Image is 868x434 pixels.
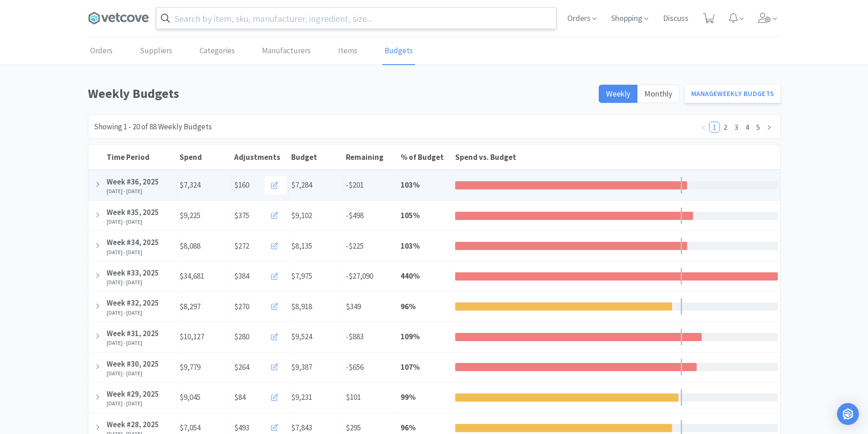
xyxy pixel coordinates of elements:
[336,37,360,65] a: Items
[107,419,175,431] div: Week #28, 2025
[742,122,753,133] li: 4
[685,85,781,103] a: ManageWeekly Budgets
[107,219,175,225] div: [DATE] - [DATE]
[107,236,175,249] div: Week #34, 2025
[234,422,249,434] span: $493
[731,122,741,132] a: 3
[234,209,249,222] span: $375
[346,210,364,220] span: -$498
[291,332,312,342] span: $9,524
[382,37,415,65] a: Budgets
[291,271,312,281] span: $7,975
[401,210,420,220] strong: 105 %
[346,152,396,162] div: Remaining
[346,241,364,251] span: -$225
[401,241,420,251] strong: 103 %
[107,388,175,400] div: Week #29, 2025
[698,122,709,133] li: Previous Page
[720,122,731,133] li: 2
[234,331,249,343] span: $280
[401,332,420,342] strong: 109 %
[107,400,175,407] div: [DATE] - [DATE]
[346,271,373,281] span: -$27,090
[346,180,364,190] span: -$201
[107,152,175,162] div: Time Period
[346,362,364,372] span: -$656
[766,125,772,130] i: icon: right
[659,15,692,23] a: Discuss
[742,122,752,132] a: 4
[234,391,246,403] span: $84
[401,271,420,281] strong: 440 %
[260,37,313,65] a: Manufacturers
[107,206,175,219] div: Week #35, 2025
[107,188,175,194] div: [DATE] - [DATE]
[180,361,200,373] span: $9,779
[606,88,630,99] span: Weekly
[401,180,420,190] strong: 103 %
[107,370,175,377] div: [DATE] - [DATE]
[107,176,175,188] div: Week #36, 2025
[107,310,175,316] div: [DATE] - [DATE]
[346,332,364,342] span: -$883
[180,422,200,434] span: $7,054
[291,180,312,190] span: $7,284
[180,179,200,191] span: $7,324
[234,270,249,282] span: $384
[401,301,416,311] strong: 96 %
[709,122,720,133] li: 1
[197,37,237,65] a: Categories
[107,340,175,346] div: [DATE] - [DATE]
[180,240,200,252] span: $8,088
[107,358,175,370] div: Week #30, 2025
[346,423,361,433] span: $295
[180,270,204,282] span: $34,681
[346,301,361,311] span: $349
[753,122,763,132] a: 5
[291,241,312,251] span: $8,135
[764,122,775,133] li: Next Page
[234,301,249,313] span: $270
[455,152,778,162] div: Spend vs. Budget
[88,83,594,104] h1: Weekly Budgets
[291,392,312,402] span: $9,231
[837,403,859,425] div: Open Intercom Messenger
[291,301,312,311] span: $8,918
[291,152,341,162] div: Budget
[138,37,175,65] a: Suppliers
[156,8,556,29] input: Search by item, sku, manufacturer, ingredient, size...
[346,392,361,402] span: $101
[94,121,212,133] div: Showing 1 - 20 of 88 Weekly Budgets
[234,240,249,252] span: $272
[401,362,420,372] strong: 107 %
[709,122,719,132] a: 1
[180,152,230,162] div: Spend
[180,301,200,313] span: $8,297
[88,37,115,65] a: Orders
[701,125,706,130] i: icon: left
[731,122,742,133] li: 3
[291,362,312,372] span: $9,387
[401,392,416,402] strong: 99 %
[107,279,175,286] div: [DATE] - [DATE]
[107,249,175,255] div: [DATE] - [DATE]
[180,209,200,222] span: $9,225
[107,267,175,279] div: Week #33, 2025
[234,179,249,191] span: $160
[107,297,175,309] div: Week #32, 2025
[180,331,204,343] span: $10,127
[753,122,764,133] li: 5
[401,152,451,162] div: % of Budget
[234,152,280,162] span: Adjustments
[107,327,175,340] div: Week #31, 2025
[720,122,730,132] a: 2
[291,210,312,220] span: $9,102
[644,88,672,99] span: Monthly
[291,423,312,433] span: $7,843
[180,391,200,403] span: $9,045
[401,423,416,433] strong: 96 %
[234,361,249,373] span: $264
